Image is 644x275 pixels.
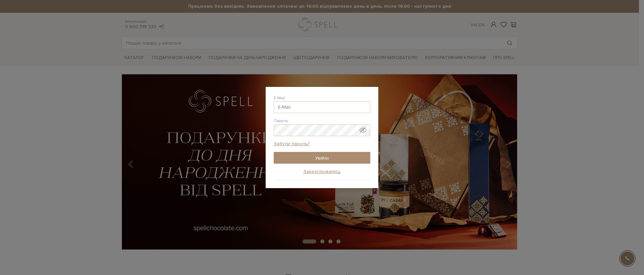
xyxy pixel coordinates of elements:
[360,127,366,133] span: Показати пароль у вигляді звичайного тексту. Попередження: це відобразить ваш пароль на екрані.
[274,152,370,164] input: Увійти
[274,118,288,124] label: Пароль
[303,169,341,175] a: Зареєструватись
[274,101,370,113] input: E-Mail
[274,95,285,101] label: E-Mail
[274,141,310,147] a: Забули пароль?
